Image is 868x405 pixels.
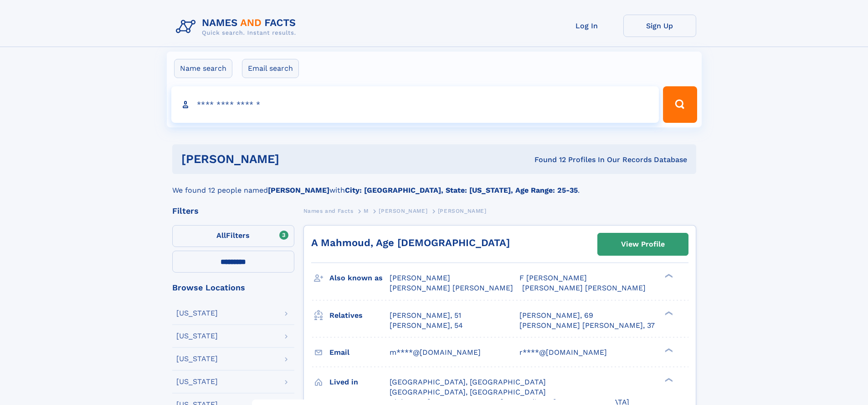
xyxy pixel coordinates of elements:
label: Name search [174,59,232,78]
div: [US_STATE] [176,310,218,317]
a: A Mahmoud, Age [DEMOGRAPHIC_DATA] [311,237,510,248]
div: ❯ [663,310,673,316]
a: [PERSON_NAME], 54 [390,321,463,331]
img: Logo Names and Facts [172,15,303,39]
a: Sign Up [623,15,696,37]
label: Filters [172,225,294,247]
h1: [PERSON_NAME] [181,153,407,165]
b: City: [GEOGRAPHIC_DATA], State: [US_STATE], Age Range: 25-35 [345,186,578,195]
div: Browse Locations [172,284,294,292]
div: View Profile [621,234,665,255]
div: ❯ [663,347,673,353]
a: View Profile [598,233,688,255]
a: Names and Facts [303,205,354,216]
span: F [PERSON_NAME] [519,274,587,282]
a: M [364,205,369,216]
h3: Email [329,345,390,360]
h3: Relatives [329,308,390,323]
a: [PERSON_NAME] [379,205,427,216]
span: [GEOGRAPHIC_DATA], [GEOGRAPHIC_DATA] [390,378,546,386]
span: [GEOGRAPHIC_DATA], [GEOGRAPHIC_DATA] [390,388,546,396]
span: [PERSON_NAME] [438,208,487,214]
h3: Lived in [329,374,390,390]
div: Found 12 Profiles In Our Records Database [407,155,687,165]
h3: Also known as [329,270,390,286]
div: Filters [172,207,294,215]
button: Search Button [663,86,697,123]
div: ❯ [663,377,673,383]
label: Email search [242,59,299,78]
a: [PERSON_NAME] [PERSON_NAME], 37 [519,321,655,331]
a: [PERSON_NAME], 51 [390,310,461,321]
span: [PERSON_NAME] [PERSON_NAME] [522,284,646,292]
span: M [364,208,369,214]
span: [PERSON_NAME] [390,274,450,282]
div: [US_STATE] [176,332,218,340]
div: [US_STATE] [176,355,218,363]
div: ❯ [663,273,673,279]
b: [PERSON_NAME] [268,186,329,195]
span: [PERSON_NAME] [PERSON_NAME] [390,284,513,292]
div: We found 12 people named with . [172,174,696,196]
input: search input [171,86,659,123]
div: [US_STATE] [176,378,218,385]
span: [PERSON_NAME] [379,208,427,214]
a: [PERSON_NAME], 69 [519,310,593,321]
a: Log In [550,15,623,37]
span: All [216,231,226,240]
